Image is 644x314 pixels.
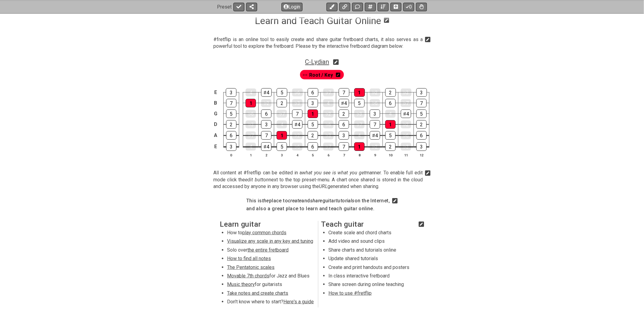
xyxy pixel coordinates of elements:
[259,152,274,158] th: 2
[227,247,314,255] li: Solo over
[212,130,219,141] td: A
[223,152,239,158] th: 0
[212,119,219,130] td: D
[416,110,427,118] div: 5
[283,299,314,305] span: Here's a guide
[370,131,380,140] div: ♯4
[416,131,427,140] div: 6
[213,36,423,50] span: Click to edit
[416,142,427,151] div: 3
[245,177,269,183] em: edit button
[292,131,303,139] div: ♭2
[367,152,383,158] th: 9
[246,131,256,139] div: ♭7
[339,120,349,129] div: 6
[227,298,314,307] li: Don't know where to start?
[261,88,272,97] div: ♯4
[212,87,219,98] td: E
[292,89,303,96] div: ♭6
[328,264,415,273] li: Create and print handouts and posters
[243,152,259,158] th: 1
[246,110,256,118] div: ♭6
[354,99,365,107] div: 5
[308,131,318,140] div: 2
[339,131,349,140] div: 3
[299,69,345,80] div: Root / Key
[385,142,396,151] div: 2
[385,120,396,129] div: 1
[213,169,423,190] span: Click to edit
[323,99,334,107] div: 4
[282,2,303,11] button: Login
[305,152,321,158] th: 5
[227,281,255,287] span: Music theory
[339,88,349,97] div: 7
[246,197,390,204] h4: This is place to and guitar on the Internet,
[226,142,236,151] div: 3
[323,131,334,139] div: ♭3
[385,131,396,140] div: 5
[414,152,429,158] th: 12
[354,88,365,97] div: 1
[302,170,366,176] em: what you see is what you get
[308,142,318,151] div: 6
[401,143,411,151] div: ♭3
[255,15,381,26] h1: Click to edit
[416,88,427,97] div: 3
[385,88,396,97] div: 2
[370,110,380,118] div: 3
[354,110,365,118] div: ♭3
[401,131,411,139] div: ♭6
[212,108,219,119] td: G
[227,256,271,261] span: How to find all notes
[227,273,314,281] li: for Jazz and Blues
[336,71,340,79] i: Edit marker
[227,238,313,244] span: Visualize any scale in any key and tuning
[227,229,314,238] li: How to
[226,131,236,140] div: 6
[277,110,287,118] div: ♭7
[328,290,372,296] span: How to use #fretflip
[385,110,396,118] div: 4
[226,120,236,129] div: 2
[401,89,411,96] div: ♭3
[390,2,401,11] button: Toggle horizontal chord view
[308,88,318,97] div: 6
[292,99,303,107] div: ♭3
[261,131,271,140] div: 7
[336,198,355,204] em: tutorials
[213,36,423,50] p: #fretflip is an online tool to easily create and share guitar fretboard charts, it also serves as...
[416,2,427,11] button: Toggle Dexterity for all fretkits
[425,36,431,44] i: Edit
[274,152,290,158] th: 3
[246,2,257,11] button: Share Preset
[246,99,256,107] div: 1
[213,169,423,190] p: All content at #fretflip can be edited in a manner. To enable full edit mode click the next to th...
[262,198,269,204] em: the
[392,197,398,205] i: Edit
[416,99,427,107] div: 7
[425,169,431,177] i: Edit
[227,264,275,270] span: The Pentatonic scales
[354,120,365,128] div: ♭7
[323,89,334,96] div: ♭7
[220,221,416,308] span: Click to edit
[277,131,287,140] div: 1
[319,183,327,189] em: URL
[305,58,329,65] span: C - Lydian
[242,230,286,235] span: play common chords
[323,143,334,151] div: ♭7
[227,273,269,279] span: Movable 7th chords
[227,281,314,290] li: for guitarists
[277,120,287,128] div: 4
[403,2,414,11] button: 0
[323,110,334,118] div: ♭2
[261,120,271,129] div: 3
[220,221,315,228] h2: Learn guitar
[321,152,336,158] th: 6
[212,141,219,152] td: E
[246,143,256,151] div: 4
[328,229,415,238] li: Create scale and chord charts
[328,281,415,290] li: Share screen during online teaching
[416,120,427,129] div: 2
